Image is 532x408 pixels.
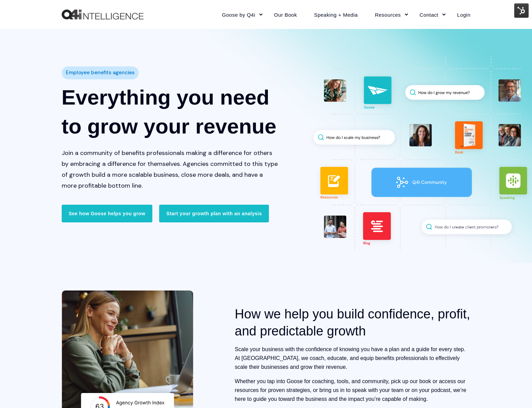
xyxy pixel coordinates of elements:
span: Employee benefits agencies [66,68,135,78]
h2: How we help you build confidence, profit, and predictable growth [235,305,471,340]
p: Join a community of benefits professionals making a difference for others by embracing a differen... [62,147,278,191]
h1: Everything you need to grow your revenue [62,83,278,141]
a: Start your growth plan with an analysis [159,205,269,222]
a: Back to Home [62,10,143,20]
p: Whether you tap into Goose for coaching, tools, and community, pick up our book or access our res... [235,377,471,404]
a: See how Goose helps you grow [62,205,153,222]
p: Scale your business with the confidence of knowing you have a plan and a guide for every step. At... [235,345,471,372]
img: Q4intelligence, LLC logo [62,10,143,20]
img: HubSpot Tools Menu Toggle [514,3,529,18]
